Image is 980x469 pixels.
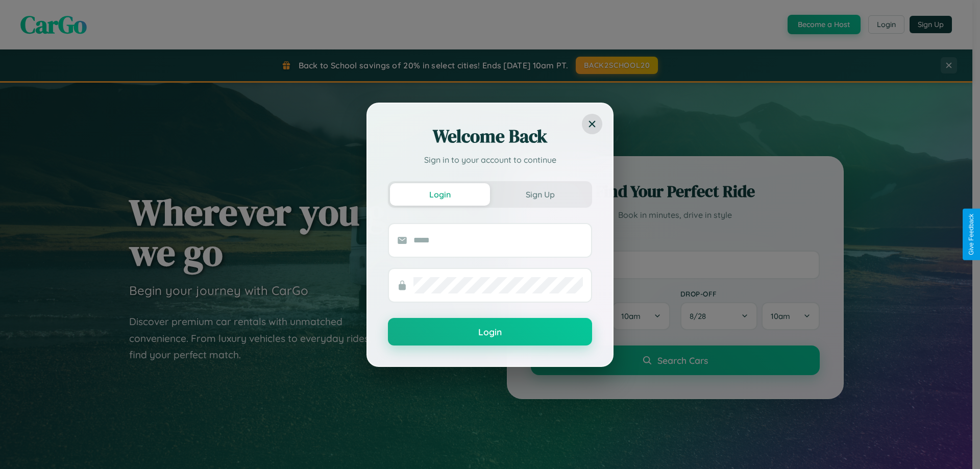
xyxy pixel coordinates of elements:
[388,124,592,149] h2: Welcome Back
[968,214,975,255] div: Give Feedback
[388,318,592,345] button: Login
[490,183,590,206] button: Sign Up
[390,183,490,206] button: Login
[388,154,592,166] p: Sign in to your account to continue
